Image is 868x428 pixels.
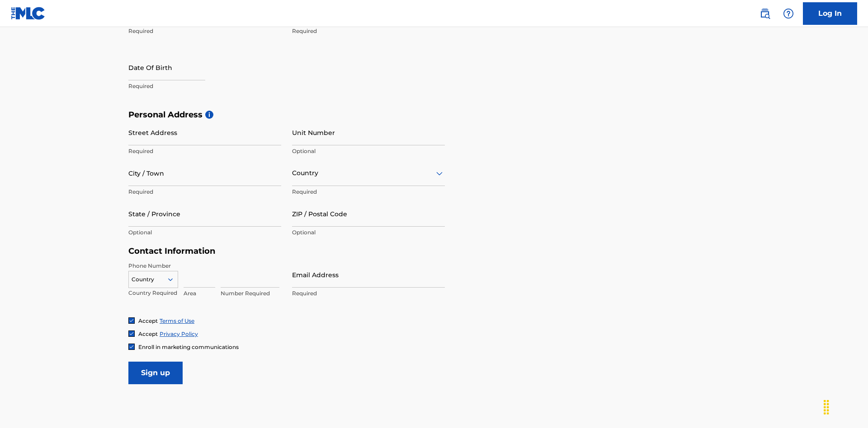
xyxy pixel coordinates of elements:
[759,8,770,19] img: search
[779,5,797,23] div: Help
[128,110,740,120] h5: Personal Address
[138,317,158,324] span: Accept
[129,318,134,323] img: checkbox
[128,188,281,196] p: Required
[129,331,134,336] img: checkbox
[128,82,281,90] p: Required
[292,188,445,196] p: Required
[138,330,158,337] span: Accept
[128,147,281,155] p: Required
[819,394,834,421] div: Drag
[128,246,445,256] h5: Contact Information
[205,111,213,119] span: i
[292,27,445,35] p: Required
[128,289,178,297] p: Country Required
[221,289,279,298] p: Number Required
[823,385,868,428] iframe: Chat Widget
[160,330,198,337] a: Privacy Policy
[11,7,46,20] img: MLC Logo
[128,228,281,237] p: Optional
[756,5,774,23] a: Public Search
[292,228,445,237] p: Optional
[292,147,445,155] p: Optional
[160,317,194,324] a: Terms of Use
[803,2,857,25] a: Log In
[184,289,215,298] p: Area
[129,344,134,349] img: checkbox
[292,289,445,298] p: Required
[128,27,281,35] p: Required
[783,8,794,19] img: help
[138,344,239,350] span: Enroll in marketing communications
[128,362,183,384] input: Sign up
